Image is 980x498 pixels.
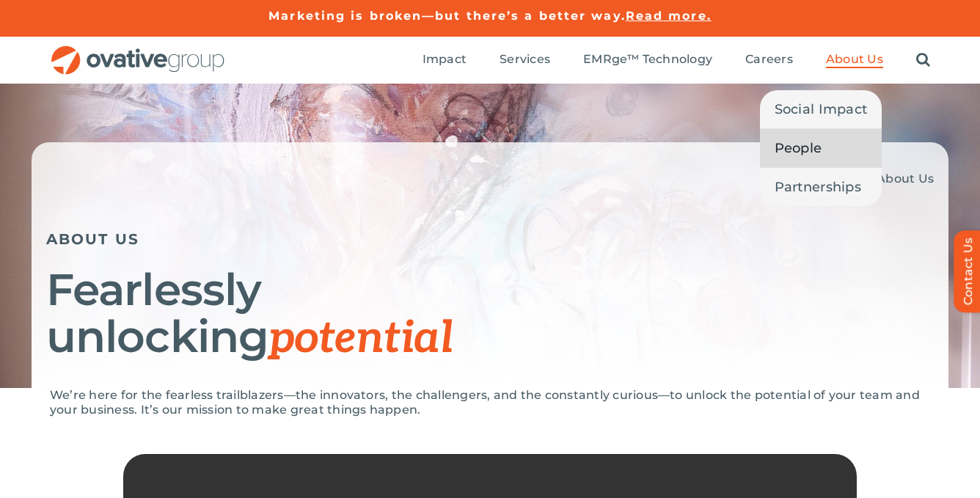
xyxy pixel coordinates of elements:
a: EMRge™ Technology [583,52,712,68]
h5: ABOUT US [46,230,934,248]
p: We’re here for the fearless trailblazers—the innovators, the challengers, and the constantly curi... [50,388,930,417]
a: Careers [745,52,793,68]
span: Social Impact [775,99,868,120]
a: Impact [423,52,467,68]
a: Search [916,52,930,68]
a: Marketing is broken—but there’s a better way. [268,9,626,23]
h1: Fearlessly unlocking [46,266,934,362]
span: Impact [423,52,467,67]
a: About Us [826,52,883,68]
span: About Us [826,52,883,67]
nav: Menu [423,37,930,84]
a: People [760,129,882,167]
a: Read more. [626,9,712,23]
span: Services [500,52,550,67]
a: Social Impact [760,90,882,128]
span: » [833,172,934,186]
span: Careers [745,52,793,67]
a: Partnerships [760,168,882,206]
span: Partnerships [775,177,861,197]
a: OG_Full_horizontal_RGB [50,44,226,58]
span: potential [268,312,453,365]
span: About Us [877,172,934,186]
a: Services [500,52,550,68]
span: EMRge™ Technology [583,52,712,67]
span: People [775,138,822,158]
